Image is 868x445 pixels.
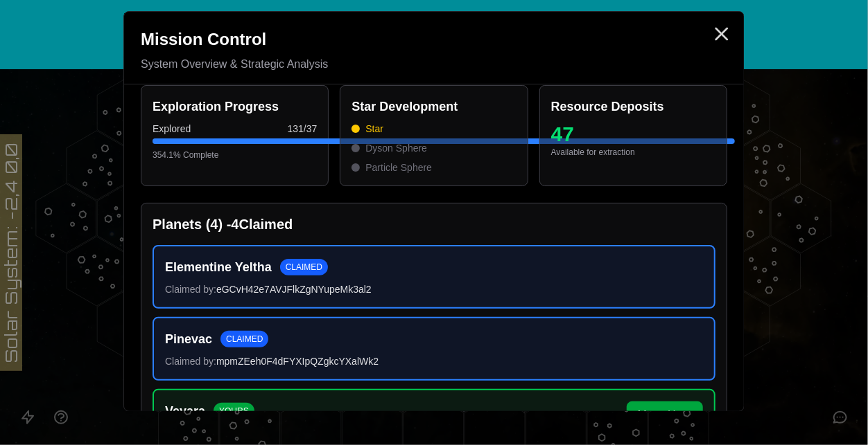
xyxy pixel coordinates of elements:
span: CLAIMED [280,259,328,275]
h2: Mission Control [141,28,727,51]
h4: Elementine Yeltha [165,257,272,277]
h4: Veyara [165,401,205,421]
p: 47 [551,122,715,147]
span: 131 / 37 [288,122,318,136]
span: Dyson Sphere [365,141,427,155]
p: Claimed by: [165,354,703,368]
h3: Planets ( 4 ) - 4 Claimed [153,215,715,234]
span: Particle Sphere [365,161,432,174]
span: mpmZEeh0F4dFYXIpQZgkcYXalWk2 [216,356,379,367]
h4: Pinevac [165,329,212,349]
span: eGCvH42e7AVJFlkZgNYupeMk3al2 [216,284,372,295]
p: 354.1 % Complete [153,149,317,161]
h3: Resource Deposits [551,97,715,116]
h3: Star Development [351,97,516,116]
p: Claimed by: [165,282,703,296]
h3: Exploration Progress [153,97,317,116]
button: Close [711,23,733,45]
button: Move Here [627,401,703,429]
span: CLAIMED [220,331,268,347]
p: Available for extraction [551,147,715,158]
span: YOURS [214,403,254,419]
p: System Overview & Strategic Analysis [141,56,727,73]
span: Explored [153,122,191,136]
span: Star [365,122,383,136]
